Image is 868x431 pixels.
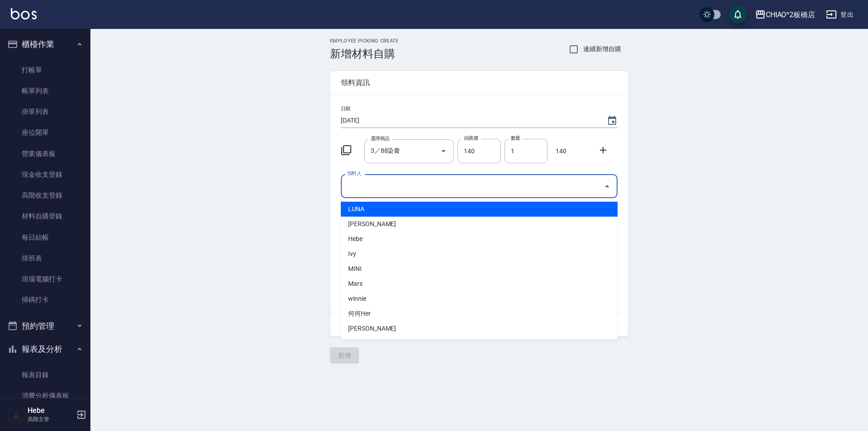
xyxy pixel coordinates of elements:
[551,147,571,156] p: 140
[4,248,87,269] a: 排班表
[4,337,87,361] button: 報表及分析
[4,81,87,101] a: 帳單列表
[330,47,399,60] h3: 新增材料自購
[330,313,628,336] div: 合計： 140
[4,33,87,56] button: 櫃檯作業
[341,246,618,261] li: Ivy
[341,78,618,87] span: 領料資訊
[4,143,87,164] a: 營業儀表板
[371,135,390,142] label: 選擇商品
[4,365,87,385] a: 報表目錄
[729,5,747,24] button: save
[751,5,819,24] button: CHIAO^2板橋店
[4,289,87,310] a: 掃碼打卡
[341,105,350,112] label: 日期
[4,269,87,289] a: 現場電腦打卡
[341,261,618,276] li: MINI
[341,306,618,321] li: 何何Her
[28,415,74,423] p: 高階主管
[600,179,614,194] button: Close
[341,291,618,306] li: winnie
[347,170,361,177] label: 領料人
[4,227,87,248] a: 每日結帳
[341,321,618,336] li: [PERSON_NAME]
[341,113,598,128] input: YYYY/MM/DD
[4,164,87,185] a: 現金收支登錄
[341,276,618,291] li: Mars
[11,8,37,19] img: Logo
[4,206,87,227] a: 材料自購登錄
[511,135,520,142] label: 數量
[7,406,25,424] img: Person
[4,60,87,81] a: 打帳單
[341,217,618,232] li: [PERSON_NAME]
[28,406,74,415] h5: Hebe
[583,44,621,54] span: 連續新增自購
[4,185,87,206] a: 高階收支登錄
[341,232,618,246] li: Hebe
[766,9,816,20] div: CHIAO^2板橋店
[436,144,451,158] button: Open
[601,110,623,132] button: Choose date, selected date is 2025-09-18
[4,101,87,122] a: 掛單列表
[822,6,857,23] button: 登出
[341,202,618,217] li: LUNA
[4,385,87,406] a: 消費分析儀表板
[330,38,399,44] h2: Employee Picking Create
[4,122,87,143] a: 座位開單
[4,314,87,338] button: 預約管理
[464,135,478,142] label: 自購價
